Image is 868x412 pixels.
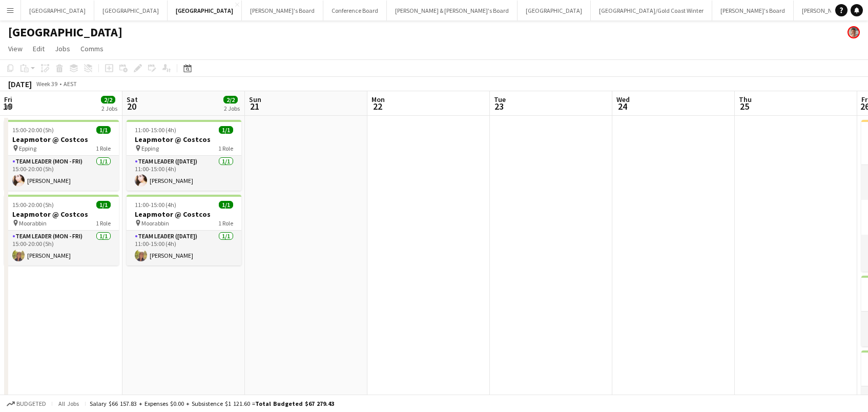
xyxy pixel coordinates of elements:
div: 2 Jobs [101,105,117,112]
app-card-role: Team Leader ([DATE])1/111:00-15:00 (4h)[PERSON_NAME] [127,156,241,191]
button: [PERSON_NAME]'s Board [712,1,794,20]
span: Wed [616,95,630,104]
h3: Leapmotor @ Costcos [4,210,119,219]
span: 23 [492,100,506,112]
button: [GEOGRAPHIC_DATA] [168,1,242,20]
a: Comms [76,42,108,55]
app-job-card: 11:00-15:00 (4h)1/1Leapmotor @ Costcos Epping1 RoleTeam Leader ([DATE])1/111:00-15:00 (4h)[PERSON... [127,120,241,191]
app-user-avatar: Victoria Hunt [848,26,860,38]
h1: [GEOGRAPHIC_DATA] [8,25,122,40]
button: [PERSON_NAME] & [PERSON_NAME]'s Board [387,1,518,20]
span: Epping [141,145,159,152]
div: Salary $66 157.83 + Expenses $0.00 + Subsistence $1 121.60 = [90,400,334,407]
span: 15:00-20:00 (5h) [12,201,54,209]
app-job-card: 15:00-20:00 (5h)1/1Leapmotor @ Costcos Moorabbin1 RoleTeam Leader (Mon - Fri)1/115:00-20:00 (5h)[... [4,195,119,265]
span: 1 Role [218,145,233,152]
app-card-role: Team Leader (Mon - Fri)1/115:00-20:00 (5h)[PERSON_NAME] [4,231,119,265]
span: 11:00-15:00 (4h) [135,201,176,209]
span: Moorabbin [141,219,169,227]
button: Conference Board [323,1,387,20]
button: [PERSON_NAME]'s Board [242,1,323,20]
h3: Leapmotor @ Costcos [127,135,241,144]
span: Thu [739,95,752,104]
button: Budgeted [5,398,48,409]
span: Sat [127,95,138,104]
span: 1/1 [96,201,111,209]
h3: Leapmotor @ Costcos [4,135,119,144]
span: 1 Role [218,219,233,227]
span: Comms [80,44,104,53]
span: 1/1 [219,126,233,134]
span: Epping [19,145,36,152]
span: All jobs [56,400,81,407]
span: 24 [615,100,630,112]
span: 20 [125,100,138,112]
span: 1 Role [96,145,111,152]
span: Jobs [55,44,70,53]
span: Total Budgeted $67 279.43 [255,400,334,407]
span: 25 [737,100,752,112]
span: 2/2 [223,96,238,104]
button: [GEOGRAPHIC_DATA]/Gold Coast Winter [591,1,712,20]
span: 21 [247,100,261,112]
span: Mon [371,95,385,104]
a: Edit [29,42,49,55]
span: 19 [3,100,12,112]
app-job-card: 11:00-15:00 (4h)1/1Leapmotor @ Costcos Moorabbin1 RoleTeam Leader ([DATE])1/111:00-15:00 (4h)[PER... [127,195,241,265]
span: Tue [494,95,506,104]
span: Edit [33,44,45,53]
button: [GEOGRAPHIC_DATA] [94,1,168,20]
div: [DATE] [8,79,32,89]
span: View [8,44,23,53]
app-job-card: 15:00-20:00 (5h)1/1Leapmotor @ Costcos Epping1 RoleTeam Leader (Mon - Fri)1/115:00-20:00 (5h)[PER... [4,120,119,191]
span: 11:00-15:00 (4h) [135,126,176,134]
span: 1 Role [96,219,111,227]
app-card-role: Team Leader ([DATE])1/111:00-15:00 (4h)[PERSON_NAME] [127,231,241,265]
a: Jobs [51,42,74,55]
h3: Leapmotor @ Costcos [127,210,241,219]
button: [GEOGRAPHIC_DATA] [21,1,94,20]
button: [GEOGRAPHIC_DATA] [518,1,591,20]
span: 1/1 [96,126,111,134]
span: Moorabbin [19,219,47,227]
span: Sun [249,95,261,104]
div: AEST [64,80,77,88]
span: 1/1 [219,201,233,209]
app-card-role: Team Leader (Mon - Fri)1/115:00-20:00 (5h)[PERSON_NAME] [4,156,119,191]
div: 2 Jobs [224,105,240,112]
span: 15:00-20:00 (5h) [12,126,54,134]
span: Budgeted [16,400,46,407]
span: Fri [4,95,12,104]
a: View [4,42,27,55]
span: 22 [370,100,385,112]
span: Week 39 [34,80,59,88]
span: 2/2 [101,96,115,104]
